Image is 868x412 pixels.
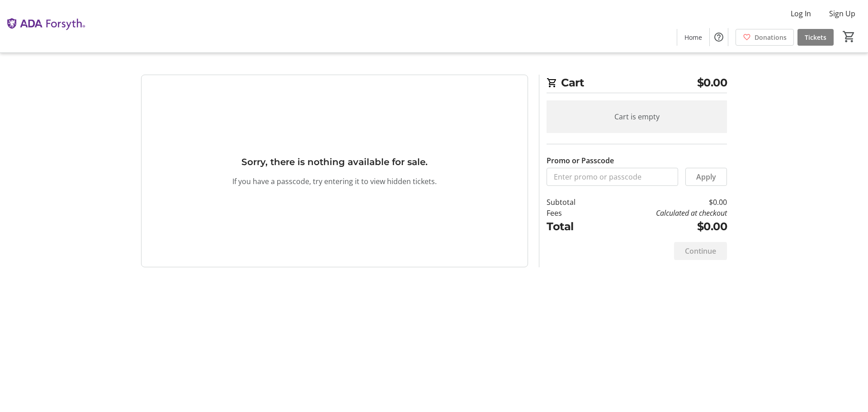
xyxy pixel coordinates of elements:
[677,29,709,46] a: Home
[547,168,678,186] input: Enter promo or passcode
[547,197,599,208] td: Subtotal
[547,208,599,218] td: Fees
[547,218,599,235] td: Total
[547,155,614,166] label: Promo or Passcode
[710,28,728,46] button: Help
[797,29,834,46] a: Tickets
[232,176,437,187] p: If you have a passcode, try entering it to view hidden tickets.
[599,197,727,208] td: $0.00
[783,6,818,21] button: Log In
[241,155,428,169] h3: Sorry, there is nothing available for sale.
[547,75,727,93] h2: Cart
[822,6,863,21] button: Sign Up
[697,75,727,91] span: $0.00
[829,8,855,19] span: Sign Up
[736,29,794,46] a: Donations
[685,168,727,186] button: Apply
[547,100,727,133] div: Cart is empty
[599,208,727,218] td: Calculated at checkout
[696,171,716,182] span: Apply
[5,4,86,49] img: The ADA Forsyth Institute's Logo
[684,33,702,42] span: Home
[791,8,811,19] span: Log In
[755,33,787,42] span: Donations
[805,33,826,42] span: Tickets
[841,28,857,45] button: Cart
[599,218,727,235] td: $0.00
